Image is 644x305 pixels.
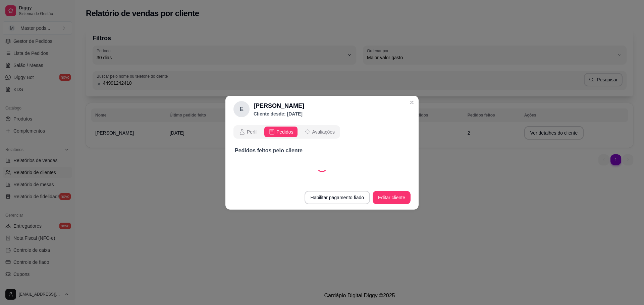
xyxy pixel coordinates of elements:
[233,101,250,117] div: E
[235,147,409,155] p: Pedidos feitos pelo cliente
[276,129,293,135] span: Pedidos
[254,101,304,110] h2: [PERSON_NAME]
[233,125,411,139] div: opções
[317,161,327,172] div: Loading
[254,110,304,117] p: Cliente desde: [DATE]
[407,97,417,108] button: Close
[312,129,335,135] span: Avaliações
[373,191,411,204] button: Editar cliente
[233,125,340,139] div: opções
[305,191,370,204] button: Habilitar pagamento fiado
[247,129,258,135] span: Perfil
